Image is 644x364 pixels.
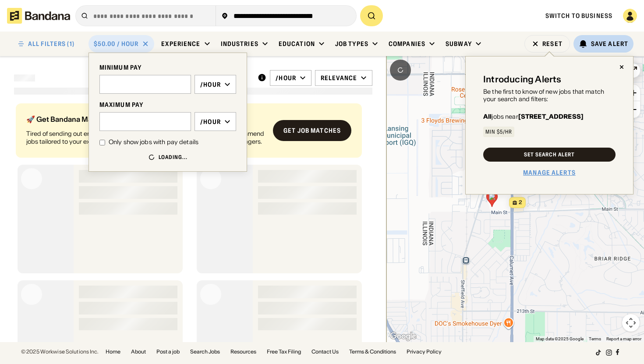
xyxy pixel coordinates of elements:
a: Free Tax Filing [267,349,301,354]
span: Map data ©2025 Google [536,336,584,341]
a: Contact Us [311,349,339,354]
b: All [483,113,492,120]
div: Loading... [159,154,188,161]
div: jobs near [483,113,584,120]
a: Terms (opens in new tab) [589,336,601,341]
div: ALL FILTERS (1) [28,41,74,47]
div: Min $5/hr [485,129,512,134]
div: MAXIMUM PAY [99,101,236,109]
a: Manage Alerts [523,169,576,177]
div: Education [279,40,315,48]
div: Experience [161,40,200,48]
div: 🚀 Get Bandana Matched (100% Free) [26,116,266,123]
a: Resources [230,349,256,354]
a: Search Jobs [190,349,220,354]
a: Switch to Business [545,12,612,20]
a: About [131,349,146,354]
div: Companies [389,40,425,48]
b: [STREET_ADDRESS] [518,113,584,120]
div: Be the first to know of new jobs that match your search and filters: [483,88,616,103]
div: /hour [200,81,221,88]
a: Privacy Policy [407,349,442,354]
div: Job Types [335,40,368,48]
img: Google [389,331,418,342]
div: Introducing Alerts [483,74,562,85]
input: Only show jobs with pay details [99,140,105,145]
div: Reset [542,41,563,47]
div: © 2025 Workwise Solutions Inc. [21,349,99,354]
div: grid [14,100,372,342]
div: /hour [200,118,221,126]
div: $50.00 / hour [94,40,139,48]
a: Post a job [156,349,180,354]
div: Industries [221,40,258,48]
div: Tired of sending out endless job applications? Bandana Match Team will recommend jobs tailored to... [26,130,266,145]
div: /hour [276,74,296,82]
div: MINIMUM PAY [99,64,236,71]
a: Terms & Conditions [349,349,396,354]
div: Only show jobs with pay details [109,138,198,147]
a: Open this area in Google Maps (opens a new window) [389,331,418,342]
div: Save Alert [591,40,628,48]
div: Relevance [321,74,357,82]
a: Report a map error [606,336,641,341]
div: Get job matches [283,127,341,134]
button: Map camera controls [622,314,640,332]
div: Set Search Alert [524,152,574,157]
img: Bandana logotype [7,8,70,24]
div: Subway [446,40,472,48]
span: 2 [519,199,522,206]
a: Home [106,349,120,354]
